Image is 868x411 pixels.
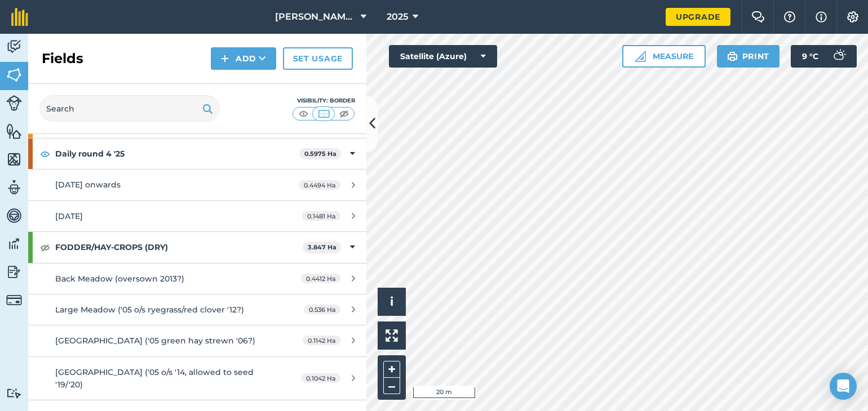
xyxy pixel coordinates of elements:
[28,232,366,262] div: FODDER/HAY-CROPS (DRY)3.847 Ha
[389,45,497,68] button: Satellite (Azure)
[308,243,336,251] strong: 3.847 Ha
[304,305,340,314] span: 0.536 Ha
[727,50,738,63] img: svg+xml;base64,PHN2ZyB4bWxucz0iaHR0cDovL3d3dy53My5vcmcvMjAwMC9zdmciIHdpZHRoPSIxOSIgaGVpZ2h0PSIyNC...
[666,8,730,26] a: Upgrade
[302,211,340,221] span: 0.1481 Ha
[6,207,22,224] img: svg+xml;base64,PD94bWwgdmVyc2lvbj0iMS4wIiBlbmNvZGluZz0idXRmLTgiPz4KPCEtLSBHZW5lcmF0b3I6IEFkb2JlIE...
[6,179,22,196] img: svg+xml;base64,PD94bWwgdmVyc2lvbj0iMS4wIiBlbmNvZGluZz0idXRmLTgiPz4KPCEtLSBHZW5lcmF0b3I6IEFkb2JlIE...
[386,329,398,342] img: Four arrows, one pointing top left, one top right, one bottom right and the last bottom left
[301,373,340,383] span: 0.1042 Ha
[55,232,303,262] strong: FODDER/HAY-CROPS (DRY)
[28,139,366,169] div: Daily round 4 '250.5975 Ha
[827,45,850,68] img: svg+xml;base64,PD94bWwgdmVyc2lvbj0iMS4wIiBlbmNvZGluZz0idXRmLTgiPz4KPCEtLSBHZW5lcmF0b3I6IEFkb2JlIE...
[6,66,22,83] img: svg+xml;base64,PHN2ZyB4bWxucz0iaHR0cDovL3d3dy53My5vcmcvMjAwMC9zdmciIHdpZHRoPSI1NiIgaGVpZ2h0PSI2MC...
[6,263,22,280] img: svg+xml;base64,PD94bWwgdmVyc2lvbj0iMS4wIiBlbmNvZGluZz0idXRmLTgiPz4KPCEtLSBHZW5lcmF0b3I6IEFkb2JlIE...
[28,294,366,325] a: Large Meadow ('05 o/s ryegrass/red clover '12?)0.536 Ha
[211,47,276,70] button: Add
[387,10,408,24] span: 2025
[55,139,299,169] strong: Daily round 4 '25
[283,47,353,70] a: Set usage
[202,102,213,115] img: svg+xml;base64,PHN2ZyB4bWxucz0iaHR0cDovL3d3dy53My5vcmcvMjAwMC9zdmciIHdpZHRoPSIxOSIgaGVpZ2h0PSIyNC...
[296,108,311,119] img: svg+xml;base64,PHN2ZyB4bWxucz0iaHR0cDovL3d3dy53My5vcmcvMjAwMC9zdmciIHdpZHRoPSI1MCIgaGVpZ2h0PSI0MC...
[11,8,28,26] img: fieldmargin Logo
[802,45,818,68] span: 9 ° C
[299,180,340,190] span: 0.4494 Ha
[378,288,406,316] button: i
[301,274,340,283] span: 0.4412 Ha
[846,11,860,23] img: A cog icon
[390,294,393,309] span: i
[221,52,229,65] img: svg+xml;base64,PHN2ZyB4bWxucz0iaHR0cDovL3d3dy53My5vcmcvMjAwMC9zdmciIHdpZHRoPSIxNCIgaGVpZ2h0PSIyNC...
[275,10,356,24] span: [PERSON_NAME] Farm
[717,45,780,68] button: Print
[6,151,22,168] img: svg+xml;base64,PHN2ZyB4bWxucz0iaHR0cDovL3d3dy53My5vcmcvMjAwMC9zdmciIHdpZHRoPSI1NiIgaGVpZ2h0PSI2MC...
[28,357,366,400] a: [GEOGRAPHIC_DATA] ('05 o/s '14, allowed to seed '19/'20)0.1042 Ha
[55,211,83,221] span: [DATE]
[816,10,827,24] img: svg+xml;base64,PHN2ZyB4bWxucz0iaHR0cDovL3d3dy53My5vcmcvMjAwMC9zdmciIHdpZHRoPSIxNyIgaGVpZ2h0PSIxNy...
[40,240,50,254] img: svg+xml;base64,PHN2ZyB4bWxucz0iaHR0cDovL3d3dy53My5vcmcvMjAwMC9zdmciIHdpZHRoPSIxOCIgaGVpZ2h0PSIyNC...
[292,96,355,105] div: Visibility: Border
[751,11,765,23] img: Two speech bubbles overlapping with the left bubble in the forefront
[6,292,22,308] img: svg+xml;base64,PD94bWwgdmVyc2lvbj0iMS4wIiBlbmNvZGluZz0idXRmLTgiPz4KPCEtLSBHZW5lcmF0b3I6IEFkb2JlIE...
[42,50,83,68] h2: Fields
[317,108,331,119] img: svg+xml;base64,PHN2ZyB4bWxucz0iaHR0cDovL3d3dy53My5vcmcvMjAwMC9zdmciIHdpZHRoPSI1MCIgaGVpZ2h0PSI0MC...
[55,274,184,284] span: Back Meadow (oversown 2013?)
[783,11,796,23] img: A question mark icon
[6,123,22,140] img: svg+xml;base64,PHN2ZyB4bWxucz0iaHR0cDovL3d3dy53My5vcmcvMjAwMC9zdmciIHdpZHRoPSI1NiIgaGVpZ2h0PSI2MC...
[635,51,646,62] img: Ruler icon
[6,388,22,399] img: svg+xml;base64,PD94bWwgdmVyc2lvbj0iMS4wIiBlbmNvZGluZz0idXRmLTgiPz4KPCEtLSBHZW5lcmF0b3I6IEFkb2JlIE...
[303,336,340,345] span: 0.1142 Ha
[55,336,255,346] span: [GEOGRAPHIC_DATA] ('05 green hay strewn '06?)
[55,305,244,315] span: Large Meadow ('05 o/s ryegrass/red clover '12?)
[28,263,366,294] a: Back Meadow (oversown 2013?)0.4412 Ha
[40,147,50,160] img: svg+xml;base64,PHN2ZyB4bWxucz0iaHR0cDovL3d3dy53My5vcmcvMjAwMC9zdmciIHdpZHRoPSIxOCIgaGVpZ2h0PSIyNC...
[39,95,220,122] input: Search
[6,38,22,55] img: svg+xml;base64,PD94bWwgdmVyc2lvbj0iMS4wIiBlbmNvZGluZz0idXRmLTgiPz4KPCEtLSBHZW5lcmF0b3I6IEFkb2JlIE...
[28,169,366,200] a: [DATE] onwards0.4494 Ha
[6,95,22,111] img: svg+xml;base64,PD94bWwgdmVyc2lvbj0iMS4wIiBlbmNvZGluZz0idXRmLTgiPz4KPCEtLSBHZW5lcmF0b3I6IEFkb2JlIE...
[55,180,121,190] span: [DATE] onwards
[830,373,857,400] div: Open Intercom Messenger
[791,45,857,68] button: 9 °C
[28,201,366,231] a: [DATE]0.1481 Ha
[622,45,706,68] button: Measure
[55,367,254,390] span: [GEOGRAPHIC_DATA] ('05 o/s '14, allowed to seed '19/'20)
[304,150,336,158] strong: 0.5975 Ha
[383,378,400,394] button: –
[337,108,351,119] img: svg+xml;base64,PHN2ZyB4bWxucz0iaHR0cDovL3d3dy53My5vcmcvMjAwMC9zdmciIHdpZHRoPSI1MCIgaGVpZ2h0PSI0MC...
[6,235,22,252] img: svg+xml;base64,PD94bWwgdmVyc2lvbj0iMS4wIiBlbmNvZGluZz0idXRmLTgiPz4KPCEtLSBHZW5lcmF0b3I6IEFkb2JlIE...
[28,325,366,356] a: [GEOGRAPHIC_DATA] ('05 green hay strewn '06?)0.1142 Ha
[383,361,400,378] button: +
